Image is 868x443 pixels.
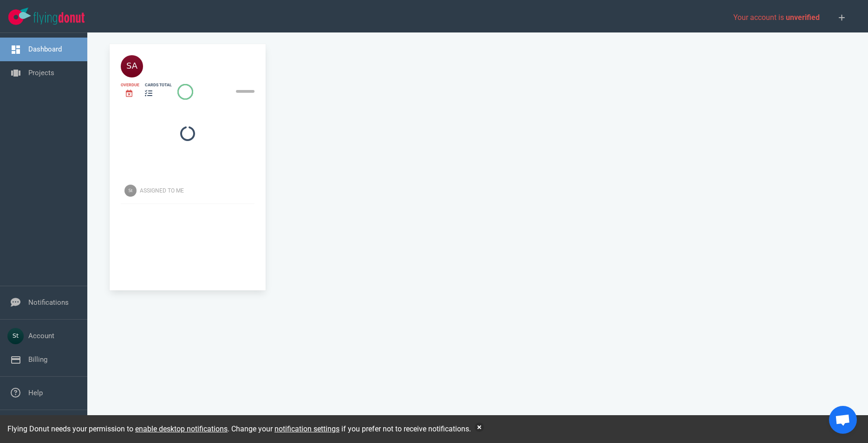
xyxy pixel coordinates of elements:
[786,13,820,22] span: unverified
[124,185,137,197] img: Avatar
[33,12,85,25] img: Flying Donut text logo
[121,82,139,88] div: Overdue
[28,355,47,364] a: Billing
[140,186,260,195] div: Assigned To Me
[28,69,54,77] a: Projects
[7,424,228,433] span: Flying Donut needs your permission to
[829,406,857,434] div: Open chat
[28,298,69,307] a: Notifications
[28,389,43,397] a: Help
[28,332,54,340] a: Account
[733,13,820,22] span: Your account is
[135,424,228,433] a: enable desktop notifications
[145,82,172,88] div: cards total
[274,424,339,433] a: notification settings
[121,55,143,77] img: 40
[228,424,471,433] span: . Change your if you prefer not to receive notifications.
[28,45,62,53] a: Dashboard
